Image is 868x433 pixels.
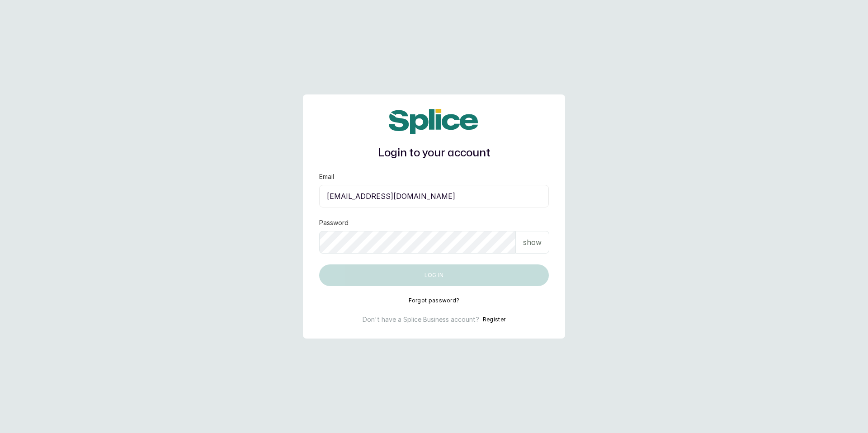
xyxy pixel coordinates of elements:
label: Password [319,218,349,227]
button: Register [483,315,505,324]
button: Forgot password? [409,297,460,304]
label: Email [319,172,334,181]
input: email@acme.com [319,185,549,207]
p: show [523,237,542,248]
h1: Login to your account [319,145,549,161]
p: Don't have a Splice Business account? [363,315,479,324]
button: Log in [319,264,549,286]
